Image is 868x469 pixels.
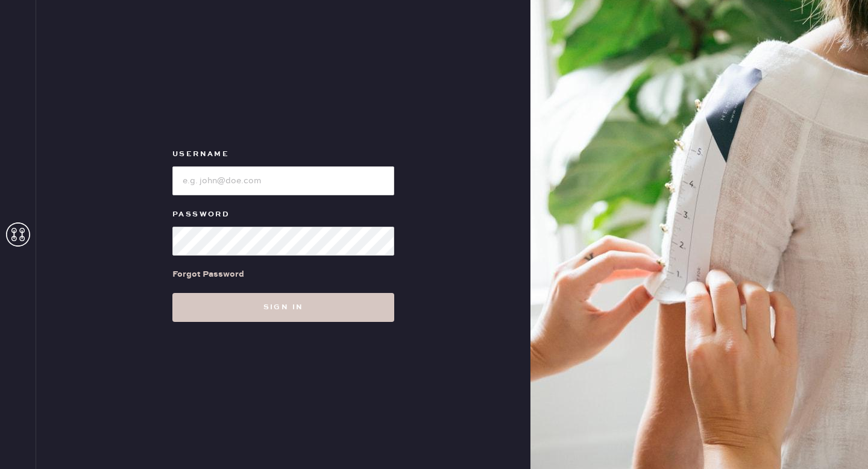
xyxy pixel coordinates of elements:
[172,166,394,195] input: e.g. john@doe.com
[172,207,394,222] label: Password
[172,268,244,281] div: Forgot Password
[172,293,394,322] button: Sign in
[172,256,244,293] a: Forgot Password
[172,147,394,162] label: Username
